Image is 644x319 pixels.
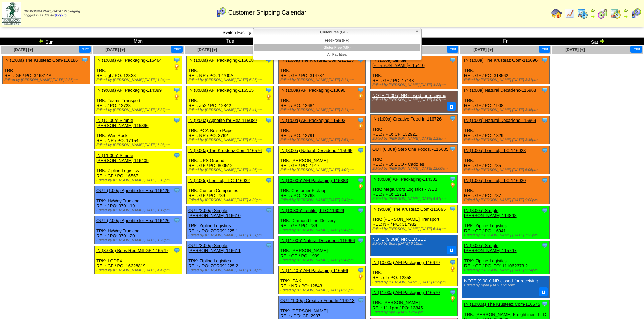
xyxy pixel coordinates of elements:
li: FreeFrom (FF) [254,37,420,44]
div: Edited by [PERSON_NAME] [DATE] 6:44pm [372,227,457,231]
div: Edited by [PERSON_NAME] [DATE] 1:51pm [188,233,273,237]
div: TRK: WestRock REL: NR / PO: 17154 [95,116,182,149]
a: (logout) [55,14,67,17]
div: Edited by Bpali [DATE] 6:16pm [464,283,546,287]
div: TRK: REL: GF / PO: 787 [462,176,550,204]
div: Edited by [PERSON_NAME] [DATE] 2:51pm [280,138,365,142]
a: IN (10:00a) Simple [PERSON_NAME]-115896 [96,118,149,128]
td: Fri [460,38,552,45]
img: Tooltip [541,242,548,249]
div: Edited by [PERSON_NAME] [DATE] 5:42pm [280,258,365,262]
img: zoroco-logo-small.webp [2,2,21,25]
a: IN (1:00a) The Krusteaz Com-115096 [464,58,538,63]
a: [DATE] [+] [105,47,125,52]
div: Edited by [PERSON_NAME] [DATE] 3:31pm [464,78,549,82]
a: [DATE] [+] [14,47,33,52]
img: Tooltip [357,117,364,124]
img: Tooltip [265,87,272,94]
div: TRK: Custom Companies REL: GF / PO: 789 [187,176,274,204]
a: IN (8:00a) AFI Packaging-116565 [188,88,254,93]
li: GlutenFree (GF) [254,44,420,51]
li: All Facilities [254,51,420,58]
div: Edited by [PERSON_NAME] [DATE] 5:37pm [96,108,182,112]
img: Tooltip [357,87,364,94]
img: arrowleft.gif [590,8,595,14]
img: Tooltip [449,57,456,63]
div: Edited by Bpali [DATE] 7:52pm [372,310,457,314]
img: PO [357,184,364,190]
div: Edited by [PERSON_NAME] [DATE] 4:00pm [188,198,273,202]
div: Edited by Bpali [DATE] 6:15pm [372,242,454,246]
div: TRK: REL: / PO: 12791 [279,116,366,144]
img: Tooltip [541,117,548,124]
img: Tooltip [173,247,180,254]
div: TRK: REL: NR / PO: 12700A [187,56,274,84]
div: Edited by [PERSON_NAME] [DATE] 4:23pm [372,83,457,87]
div: TRK: REL: afi2 / PO: 12842 [187,86,274,114]
span: Customer Shipping Calendar [228,9,306,16]
a: IN (10:30a) Lentiful, LLC-116029 [280,208,344,213]
a: IN (3:00p) Bobs Red Mill GF-116579 [96,248,168,253]
td: Tue [184,38,276,45]
img: PO [449,296,456,302]
img: Tooltip [357,297,364,304]
div: Edited by [PERSON_NAME] [DATE] 12:00am [372,167,457,171]
div: Edited by [PERSON_NAME] [DATE] 2:11pm [280,108,365,112]
a: NOTE (9:00a) NR CLOSED [372,237,426,242]
img: Tooltip [173,152,180,159]
div: TRK: UPS Ground REL: GF / PO: 800512 [187,146,274,174]
a: IN (11:40a) AFI Packaging-116566 [280,268,348,273]
a: OUT (6:00a) Step One Foods, -116605 [372,147,448,152]
div: TRK: HyWay Trucking REL: / PO: 3701-19 [95,186,182,214]
img: arrowright.gif [623,14,628,19]
img: Tooltip [541,57,548,63]
button: Delete Note [447,102,456,111]
div: Edited by [PERSON_NAME] [DATE] 4:09pm [280,168,365,172]
div: TRK: PCA-Boise Paper REL: NR / PO: 3762 [187,116,274,144]
div: Edited by [PERSON_NAME] [DATE] 3:45pm [464,108,549,112]
div: Edited by [PERSON_NAME] [DATE] 1:28pm [96,238,182,242]
button: Print [539,46,550,53]
div: TRK: REL: / PO: BCO - Caddies [371,144,458,172]
div: TRK: [PERSON_NAME] REL: GF / PO: 1909 [279,236,366,264]
div: TRK: Zipline Logistics REL: GF / PO: 16941 [462,206,550,239]
div: TRK: REL: GF / PO: 1829 [462,116,550,144]
div: TRK: REL: GF / PO: 318562 [462,56,550,84]
div: Edited by [PERSON_NAME] [DATE] 1:54pm [188,268,273,272]
img: Tooltip [449,175,456,182]
a: OUT (2:00p) Simple [PERSON_NAME]-116610 [188,208,241,218]
a: [DATE] [+] [197,47,217,52]
img: calendarblend.gif [597,8,608,19]
div: TRK: Diamond Line Delivery REL: GF / PO: 786 [279,206,366,234]
div: TRK: REL: GF / PO: 316814A [3,56,90,84]
div: TRK: Zipline Logistics REL: / PO: ZOR091225.1 [187,206,274,239]
a: IN (11:00a) Natural Decadenc-115966 [280,238,355,243]
a: IN (1:00a) AFI Packaging-116464 [96,58,162,63]
div: Edited by [PERSON_NAME] [DATE] 6:39pm [372,280,457,284]
img: Tooltip [173,187,180,194]
img: Tooltip [357,267,364,274]
button: Print [447,46,458,53]
a: IN (9:00a) Appetite for Hea-115089 [188,118,257,123]
div: TRK: Customer Pick-up REL: / PO: 12768 [279,176,366,204]
a: IN (9:00a) The Krusteaz Com-115095 [372,207,446,212]
span: [DATE] [+] [565,47,585,52]
img: Tooltip [265,147,272,154]
img: Tooltip [541,177,548,184]
div: TRK: Zipline Logistics REL: GF / PO: 16567 [95,151,182,184]
img: calendarprod.gif [577,8,588,19]
img: Tooltip [541,300,548,307]
img: arrowleft.gif [623,8,628,14]
img: Tooltip [173,117,180,124]
a: IN (11:00a) Simple [PERSON_NAME]-116409 [96,153,149,163]
img: PO [173,63,180,70]
a: IN (1:00a) AFI Packaging-115593 [280,118,345,123]
img: Tooltip [541,207,548,214]
a: IN (8:00a) AFI Packaging-114382 [372,177,437,182]
div: Edited by [PERSON_NAME] [DATE] 1:32pm [464,233,549,237]
div: Edited by [PERSON_NAME] [DATE] 9:35pm [4,78,90,82]
td: Sat [552,38,644,45]
img: PO [265,94,272,100]
a: IN (1:00a) The Krusteaz Com-116186 [4,58,78,63]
